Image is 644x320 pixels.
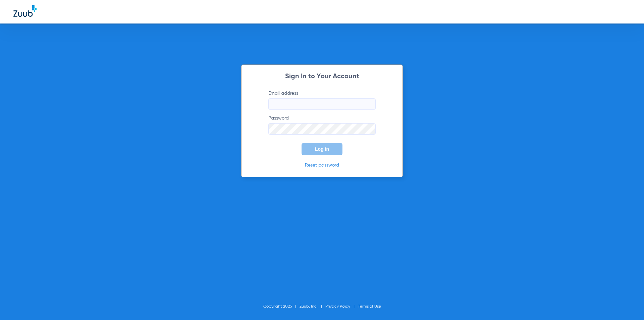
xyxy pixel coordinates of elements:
[302,143,342,155] button: Log In
[268,90,376,110] label: Email address
[268,98,376,110] input: Email address
[325,305,350,309] a: Privacy Policy
[13,5,37,17] img: Zuub Logo
[268,123,376,135] input: Password
[263,303,300,310] li: Copyright 2025
[258,73,386,80] h2: Sign In to Your Account
[300,303,325,310] li: Zuub, Inc.
[358,305,381,309] a: Terms of Use
[315,146,329,152] span: Log In
[268,115,376,135] label: Password
[305,163,339,168] a: Reset password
